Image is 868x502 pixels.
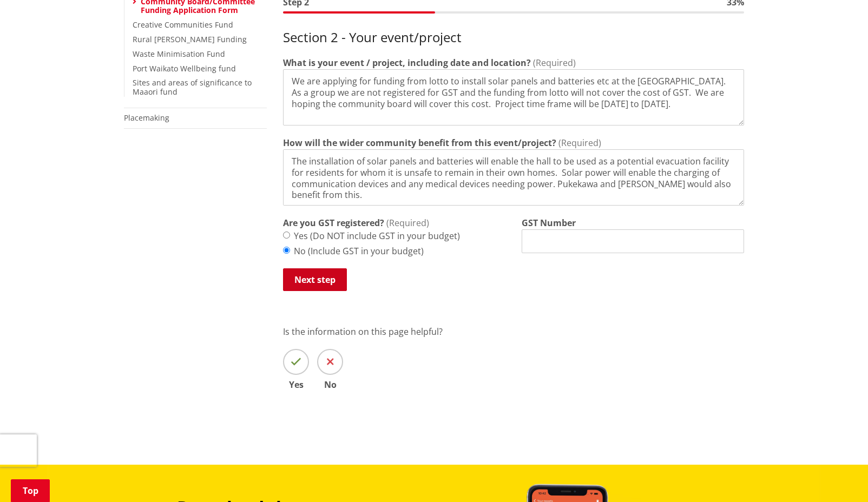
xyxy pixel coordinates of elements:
label: GST Number [522,216,576,229]
label: How will the wider community benefit from this event/project? [283,136,556,149]
h3: Section 2 - Your event/project [283,30,744,45]
span: Yes [283,380,309,389]
span: (Required) [533,57,576,69]
iframe: Messenger Launcher [818,457,857,496]
a: Top [11,479,50,502]
strong: Are you GST registered? [283,216,384,229]
span: No [317,380,343,389]
label: Yes (Do NOT include GST in your budget) [294,229,460,242]
span: (Required) [386,217,429,229]
span: (Required) [558,137,601,149]
label: No (Include GST in your budget) [294,245,424,257]
a: Placemaking [124,113,169,123]
p: Is the information on this page helpful? [283,325,744,338]
a: Sites and areas of significance to Maaori fund [133,77,252,97]
a: Rural [PERSON_NAME] Funding [133,34,247,44]
a: Creative Communities Fund [133,19,233,30]
a: Port Waikato Wellbeing fund [133,63,236,74]
button: Next step [283,268,347,291]
a: Waste Minimisation Fund [133,49,225,59]
label: What is your event / project, including date and location? [283,56,531,69]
